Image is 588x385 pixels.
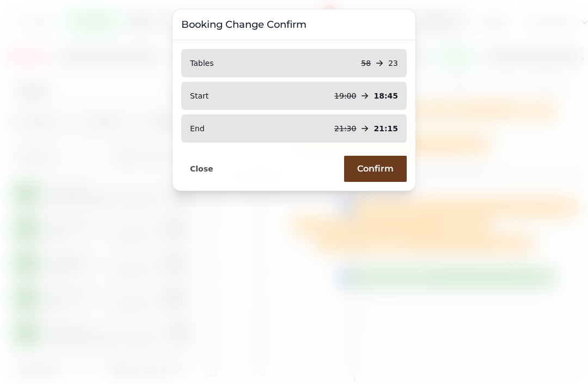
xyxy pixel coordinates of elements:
[334,123,356,134] p: 21:30
[388,58,398,69] p: 23
[357,164,394,173] span: Confirm
[344,156,407,182] button: Confirm
[190,165,213,173] span: Close
[190,90,209,101] p: Start
[361,58,371,69] p: 58
[373,123,398,134] p: 21:15
[181,18,407,31] h3: Booking Change Confirm
[190,123,205,134] p: End
[190,58,214,69] p: Tables
[334,90,356,101] p: 19:00
[373,90,398,101] p: 18:45
[181,162,222,176] button: Close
